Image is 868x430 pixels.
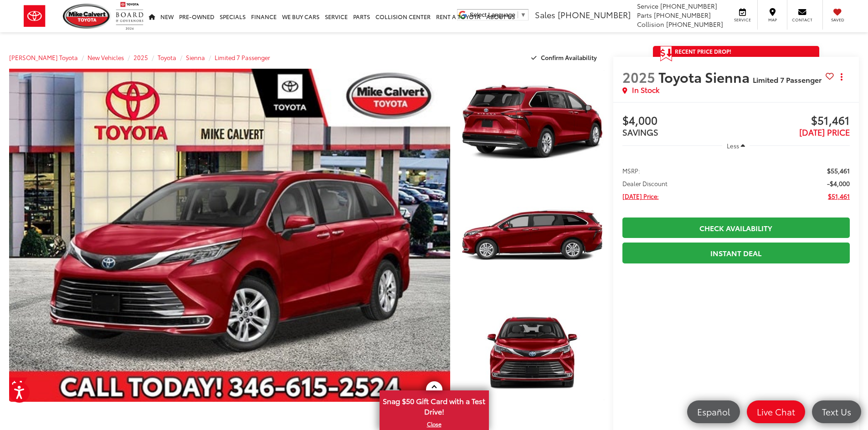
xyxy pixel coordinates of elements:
span: Limited 7 Passenger [753,74,822,85]
span: ​ [518,11,518,18]
span: ▼ [520,11,526,18]
span: Less [727,142,739,150]
a: Get Price Drop Alert Recent Price Drop! [653,46,819,57]
button: Confirm Availability [526,50,604,66]
span: Saved [827,17,847,23]
img: 2025 Toyota Sienna Limited 7 Passenger [5,67,454,404]
button: Actions [834,69,850,85]
button: Less [722,137,750,154]
a: Toyota [158,53,176,61]
span: Collision [637,20,664,29]
span: SAVINGS [622,126,658,138]
span: Text Us [817,406,856,417]
span: Recent Price Drop! [675,47,731,55]
span: [PHONE_NUMBER] [654,10,711,20]
span: MSRP: [622,166,640,175]
span: [PHONE_NUMBER] [660,1,717,10]
span: In Stock [632,85,659,95]
span: Toyota Sienna [658,67,753,86]
span: $55,461 [827,166,850,175]
a: 2025 [134,53,148,61]
span: $4,000 [622,114,736,128]
span: Get Price Drop Alert [660,46,672,61]
span: Service [732,17,753,23]
a: Español [687,400,740,423]
img: Mike Calvert Toyota [63,4,111,29]
span: [DATE] PRICE [799,126,850,138]
span: dropdown dots [841,73,842,81]
img: 2025 Toyota Sienna Limited 7 Passenger [458,67,605,177]
span: [DATE] Price: [622,192,659,201]
span: Snag $50 Gift Card with a Test Drive! [380,391,488,419]
span: Live Chat [752,406,800,417]
a: Live Chat [747,400,805,423]
a: Expand Photo 2 [460,182,604,289]
span: 2025 [622,67,655,86]
a: Sienna [186,53,205,61]
a: Limited 7 Passenger [215,53,270,61]
a: Expand Photo 0 [9,69,450,402]
span: Dealer Discount [622,179,668,188]
a: Expand Photo 1 [460,69,604,177]
a: [PERSON_NAME] Toyota [9,53,78,61]
a: Instant Deal [622,243,850,263]
span: Sales [535,9,555,20]
span: Service [637,1,658,10]
a: New Vehicles [87,53,124,61]
a: Check Availability [622,218,850,238]
a: Text Us [812,400,861,423]
span: Contact [792,17,812,23]
a: Expand Photo 3 [460,294,604,402]
span: Español [693,406,734,417]
span: Parts [637,10,652,20]
a: Get Price Drop Alert [9,377,27,392]
img: 2025 Toyota Sienna Limited 7 Passenger [458,180,605,290]
span: [PHONE_NUMBER] [666,20,723,29]
span: $51,461 [828,192,850,201]
span: $51,461 [736,114,850,128]
img: 2025 Toyota Sienna Limited 7 Passenger [458,293,605,403]
span: -$4,000 [827,179,850,188]
span: [PHONE_NUMBER] [558,9,631,20]
span: Confirm Availability [541,53,597,61]
span: Map [762,17,782,23]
